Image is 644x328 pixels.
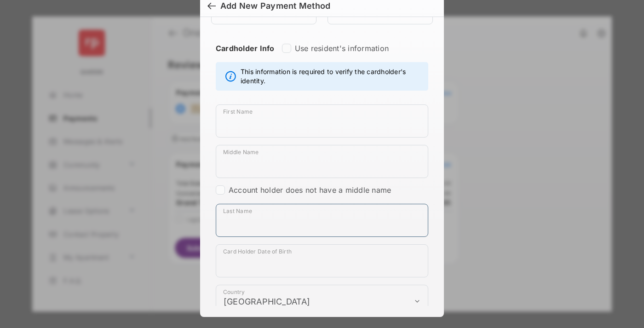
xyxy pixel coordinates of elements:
[216,285,428,318] div: payment_method_screening[postal_addresses][country]
[220,1,330,11] div: Add New Payment Method
[216,44,275,69] strong: Cardholder Info
[229,185,391,195] label: Account holder does not have a middle name
[241,67,423,86] span: This information is required to verify the cardholder's identity.
[295,44,389,53] label: Use resident's information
